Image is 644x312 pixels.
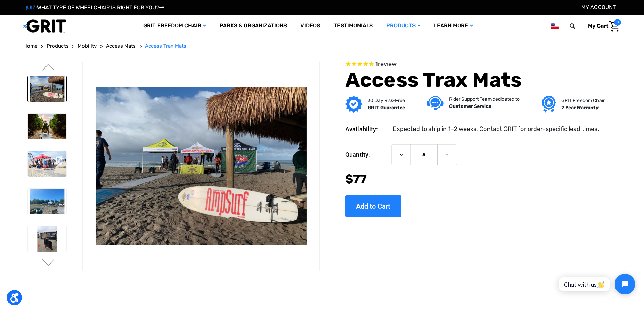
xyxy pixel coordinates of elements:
a: Testimonials [327,15,380,37]
span: QUIZ: [23,4,37,11]
label: Quantity: [345,144,388,165]
strong: GRIT Guarantee [368,105,405,111]
a: QUIZ:WHAT TYPE OF WHEELCHAIR IS RIGHT FOR YOU? [23,4,164,11]
button: Go to slide 1 of 6 [41,64,56,72]
a: Home [23,42,37,50]
strong: Customer Service [449,103,491,109]
img: Access Trax Mats [28,189,66,214]
a: Mobility [78,42,97,50]
dt: Availability: [345,124,388,134]
img: GRIT Guarantee [345,96,362,113]
img: Access Trax Mats [28,76,66,102]
input: Add to Cart [345,195,401,217]
img: Access Trax Mats [83,87,319,245]
a: Products [380,15,427,37]
img: Access Trax Mats [28,151,66,177]
a: Products [47,42,69,50]
input: Search [573,19,583,33]
span: Access Mats [106,43,136,49]
a: Access Mats [106,42,136,50]
h1: Access Trax Mats [345,68,603,92]
a: Access Trax Mats [145,42,186,50]
span: $77 [345,172,367,186]
span: Products [47,43,69,49]
a: GRIT Freedom Chair [136,15,213,37]
span: Mobility [78,43,97,49]
span: My Cart [588,23,608,29]
img: Cart [609,21,619,32]
a: Learn More [427,15,480,37]
a: Account [581,4,616,11]
span: 1 reviews [375,60,397,68]
a: Videos [294,15,327,37]
a: Parks & Organizations [213,15,294,37]
a: Cart with 0 items [583,19,621,33]
span: review [378,60,397,68]
span: Home [23,43,37,49]
img: Customer service [427,96,444,110]
img: Access Trax Mats [28,226,66,252]
img: Access Trax Mats [28,114,66,139]
p: GRIT Freedom Chair [561,97,605,104]
span: Access Trax Mats [145,43,186,49]
nav: Breadcrumb [23,42,621,50]
iframe: Tidio Chat [551,268,641,300]
span: 0 [614,19,621,26]
p: Rider Support Team dedicated to [449,96,520,103]
strong: 2 Year Warranty [561,105,599,111]
span: Rated 5.0 out of 5 stars 1 reviews [345,61,603,68]
p: 30 Day Risk-Free [368,97,405,104]
dd: Expected to ship in 1-2 weeks. Contact GRIT for order-specific lead times. [393,124,599,134]
img: GRIT All-Terrain Wheelchair and Mobility Equipment [23,19,66,33]
button: Go to slide 3 of 6 [41,259,56,267]
img: us.png [551,22,559,30]
img: Grit freedom [542,96,556,113]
